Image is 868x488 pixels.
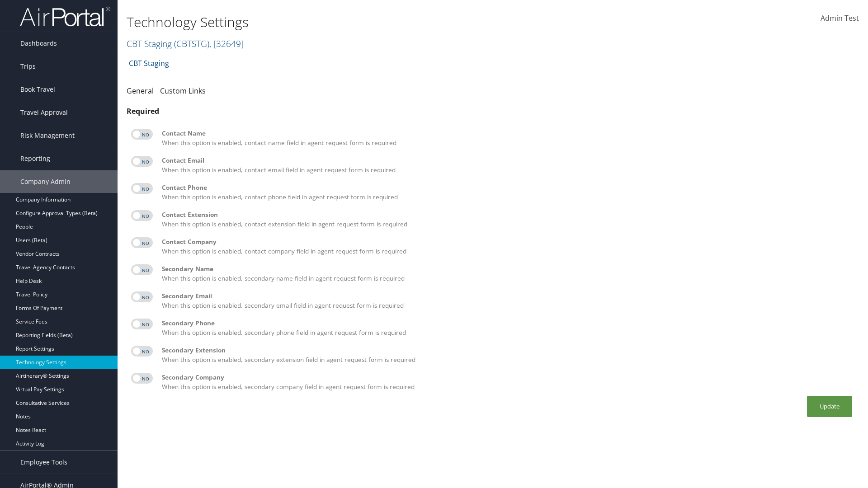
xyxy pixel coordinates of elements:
div: Secondary Phone [162,319,854,328]
div: Required [127,106,859,117]
span: Dashboards [20,32,57,55]
a: Custom Links [160,86,206,96]
span: Book Travel [20,78,55,101]
span: Travel Approval [20,101,68,124]
label: When this option is enabled, contact company field in agent request form is required [162,237,854,256]
span: Admin Test [821,13,859,23]
div: Contact Name [162,129,854,138]
span: Trips [20,55,36,78]
div: Secondary Name [162,264,854,273]
label: When this option is enabled, contact name field in agent request form is required [162,129,854,147]
label: When this option is enabled, secondary extension field in agent request form is required [162,346,854,364]
span: , [ 32649 ] [209,38,244,50]
div: Contact Email [162,156,854,165]
button: Update [807,396,852,417]
span: Reporting [20,147,50,170]
div: Secondary Email [162,291,854,300]
div: Contact Extension [162,210,854,219]
h1: Technology Settings [127,13,615,32]
a: CBT Staging [127,38,244,50]
a: CBT Staging [129,54,169,72]
img: airportal-logo.png [20,6,110,27]
label: When this option is enabled, secondary phone field in agent request form is required [162,319,854,337]
label: When this option is enabled, contact email field in agent request form is required [162,156,854,174]
span: Employee Tools [20,451,67,474]
div: Contact Phone [162,183,854,192]
label: When this option is enabled, contact phone field in agent request form is required [162,183,854,202]
label: When this option is enabled, contact extension field in agent request form is required [162,210,854,229]
a: Admin Test [821,5,859,33]
label: When this option is enabled, secondary name field in agent request form is required [162,264,854,283]
div: Secondary Company [162,373,854,382]
span: ( CBTSTG ) [174,38,209,50]
div: Secondary Extension [162,346,854,355]
label: When this option is enabled, secondary company field in agent request form is required [162,373,854,391]
label: When this option is enabled, secondary email field in agent request form is required [162,291,854,310]
div: Contact Company [162,237,854,246]
span: Company Admin [20,170,71,193]
span: Risk Management [20,124,75,147]
a: General [127,86,154,96]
